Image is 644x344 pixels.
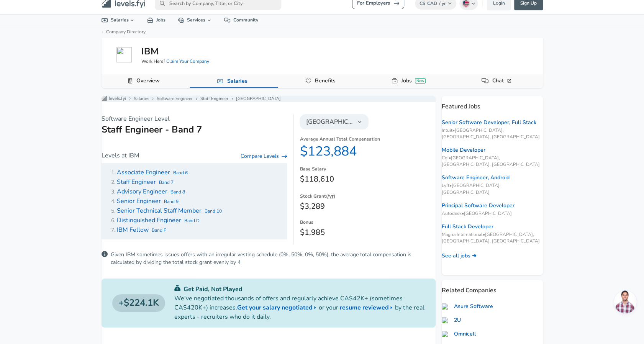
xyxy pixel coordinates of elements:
[300,200,435,213] dd: $3,289
[442,252,477,260] a: See all jobs ➜
[300,226,435,239] dd: $1,985
[117,207,222,215] a: Senior Technical Staff MemberBand 10
[116,47,132,62] img: ibm.com
[442,331,451,337] img: omnicell.com
[172,15,218,26] a: Services
[442,317,451,323] img: 2u.com
[427,0,437,7] span: CAD
[300,192,435,200] dt: Stock Grant ( )
[442,330,476,338] a: Omnicell
[300,114,369,129] button: [GEOGRAPHIC_DATA]
[102,74,543,88] div: Company Data Navigation
[141,58,209,65] span: Work Here?
[614,290,637,313] div: Open chat
[173,170,188,176] span: Band 6
[174,294,425,321] p: We've negotiated thousands of offers and regularly achieve CA$42K+ (sometimes CA$420K+) increases...
[420,0,425,7] span: C$
[117,168,170,177] span: Associate Engineer
[300,219,435,226] dt: Bonus
[184,218,200,224] span: Band D
[312,74,339,87] a: Benefits
[442,303,493,310] a: Asure Software
[442,280,543,295] p: Related Companies
[240,152,287,160] a: Compare Levels
[174,285,425,294] p: Get Paid, Not Played
[164,198,179,205] span: Band 9
[117,187,167,196] span: Advisory Engineer
[117,216,181,224] span: Distinguished Engineer
[442,119,536,126] a: Senior Software Developer, Full Stack
[117,178,156,186] span: Staff Engineer
[398,74,429,87] a: JobsNew
[170,189,185,195] span: Band 8
[306,117,353,126] span: [GEOGRAPHIC_DATA]
[237,303,319,312] a: Get your salary negotiated
[442,202,515,210] a: Principal Software Developer
[340,303,395,312] a: resume reviewed
[117,226,166,234] a: IBM FellowBand F
[111,251,436,266] p: Given IBM sometimes issues offers with an irregular vesting schedule (0%, 50%, 0%, 50%), the aver...
[157,96,193,102] a: Software Engineer
[463,0,469,7] img: English (US)
[442,210,543,217] span: Autodesk • [GEOGRAPHIC_DATA]
[300,165,435,173] dt: Base Salary
[102,29,146,35] a: ←Company Directory
[224,75,250,88] a: Salaries
[133,74,162,87] a: Overview
[95,15,141,26] a: Salaries
[300,173,435,185] dd: $118,610
[117,169,188,176] a: Associate EngineerBand 6
[439,0,446,7] span: / yr
[112,294,165,312] a: $224.1K
[442,316,461,324] a: 2U
[489,74,516,87] a: Chat
[166,58,209,64] a: Claim Your Company
[415,78,426,84] div: New
[117,197,161,205] span: Senior Engineer
[102,151,139,160] p: Levels at IBM
[442,155,543,168] span: Cgi • [GEOGRAPHIC_DATA], [GEOGRAPHIC_DATA], [GEOGRAPHIC_DATA]
[117,198,179,205] a: Senior EngineerBand 9
[117,206,202,215] span: Senior Technical Staff Member
[205,208,222,214] span: Band 10
[141,15,172,26] a: Jobs
[300,136,435,143] dt: Average Annual Total Compensation
[218,15,264,26] a: Community
[300,143,435,159] dd: $123,884
[152,227,166,233] span: Band F
[442,303,451,310] img: asuresoftware.com
[442,174,510,182] a: Software Engineer, Android
[327,192,333,200] button: /yr
[102,114,287,123] p: Software Engineer Level
[236,96,281,102] a: [GEOGRAPHIC_DATA]
[442,146,485,154] a: Mobile Developer
[442,223,493,231] a: Full Stack Developer
[134,96,149,102] a: Salaries
[117,217,200,224] a: Distinguished EngineerBand D
[442,127,543,140] span: Intuit • [GEOGRAPHIC_DATA], [GEOGRAPHIC_DATA], [GEOGRAPHIC_DATA]
[442,96,543,111] p: Featured Jobs
[159,179,174,185] span: Band 7
[200,96,228,102] a: Staff Engineer
[442,231,543,244] span: Magna International • [GEOGRAPHIC_DATA], [GEOGRAPHIC_DATA], [GEOGRAPHIC_DATA]
[174,285,180,291] img: svg+xml;base64,PHN2ZyB4bWxucz0iaHR0cDovL3d3dy53My5vcmcvMjAwMC9zdmciIGZpbGw9IiMwYzU0NjAiIHZpZXdCb3...
[442,182,543,195] span: Lyft • [GEOGRAPHIC_DATA], [GEOGRAPHIC_DATA]
[117,188,185,195] a: Advisory EngineerBand 8
[117,179,174,186] a: Staff EngineerBand 7
[102,123,287,136] h1: Staff Engineer - Band 7
[117,226,149,234] span: IBM Fellow
[141,45,159,58] h5: IBM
